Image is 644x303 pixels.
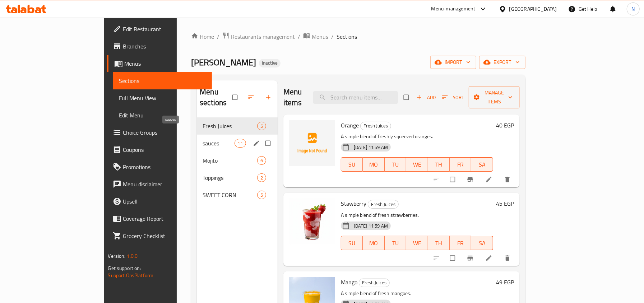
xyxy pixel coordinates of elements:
[197,169,278,186] div: Toppings2
[453,238,468,248] span: FR
[123,145,206,154] span: Coupons
[107,158,212,176] a: Promotions
[500,172,517,187] button: delete
[108,264,141,273] span: Get support on:
[509,5,557,13] div: [GEOGRAPHIC_DATA]
[366,159,381,170] span: MO
[416,93,436,102] span: Add
[107,227,212,244] a: Grocery Checklist
[500,250,517,266] button: delete
[119,76,206,85] span: Sections
[442,93,464,102] span: Sort
[462,172,479,187] button: Branch-specific-item
[359,279,389,287] span: Fresh Juices
[203,173,257,182] span: Toppings
[414,92,437,103] button: Add
[351,223,391,229] span: [DATE] 11:59 AM
[113,72,212,89] a: Sections
[471,157,493,172] button: SA
[197,152,278,169] div: Mojito6
[428,236,450,250] button: TH
[485,255,494,262] a: Edit menu item
[107,55,212,72] a: Menus
[203,139,234,148] span: sauces
[430,56,476,69] button: import
[203,191,257,199] span: SWEET CORN
[331,32,334,41] li: /
[471,236,493,250] button: SA
[341,236,363,250] button: SU
[359,279,390,287] div: Fresh Juices
[431,5,476,13] div: Menu-management
[203,156,257,165] span: Mojito
[341,157,363,172] button: SU
[406,236,428,250] button: WE
[217,32,219,41] li: /
[313,91,398,104] input: search
[462,250,479,266] button: Branch-specific-item
[123,214,206,223] span: Coverage Report
[200,87,232,108] h2: Menu sections
[235,139,246,148] div: items
[289,120,335,166] img: Orange
[341,120,359,131] span: Orange
[228,90,243,104] span: Select all sections
[123,232,206,240] span: Grocery Checklist
[107,20,212,38] a: Edit Restaurant
[258,157,266,164] span: 6
[388,159,403,170] span: TU
[344,238,360,248] span: SU
[191,32,525,41] nav: breadcrumb
[446,251,461,265] span: Select to update
[258,192,266,199] span: 5
[298,32,300,41] li: /
[107,124,212,141] a: Choice Groups
[360,122,391,130] div: Fresh Juices
[197,115,278,206] nav: Menu sections
[485,58,520,67] span: export
[366,238,381,248] span: MO
[283,87,305,108] h2: Menu items
[406,157,428,172] button: WE
[431,238,447,248] span: TH
[113,89,212,107] a: Full Menu View
[243,89,260,105] span: Sort sections
[203,122,257,130] span: Fresh Juices
[119,94,206,102] span: Full Menu View
[303,32,328,41] a: Menus
[197,135,278,152] div: sauces11edit
[450,157,471,172] button: FR
[385,236,406,250] button: TU
[341,277,357,288] span: Mango
[124,59,206,68] span: Menus
[108,251,125,261] span: Version:
[363,236,384,250] button: MO
[107,141,212,158] a: Coupons
[409,159,425,170] span: WE
[312,32,328,41] span: Menus
[123,128,206,137] span: Choice Groups
[257,191,266,199] div: items
[496,120,514,130] h6: 40 EGP
[437,92,469,103] span: Sort items
[337,32,357,41] span: Sections
[446,173,461,186] span: Select to update
[496,277,514,287] h6: 49 EGP
[108,271,153,280] a: Support.OpsPlatform
[259,59,281,67] div: Inactive
[126,251,138,261] span: 1.0.0
[496,199,514,209] h6: 45 EGP
[258,123,266,130] span: 5
[385,157,406,172] button: TU
[113,107,212,124] a: Edit Menu
[485,176,494,183] a: Edit menu item
[123,25,206,33] span: Edit Restaurant
[368,200,398,209] span: Fresh Juices
[341,211,493,220] p: A simple blend of fresh strawberries.
[450,236,471,250] button: FR
[260,89,278,105] button: Add section
[107,38,212,55] a: Branches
